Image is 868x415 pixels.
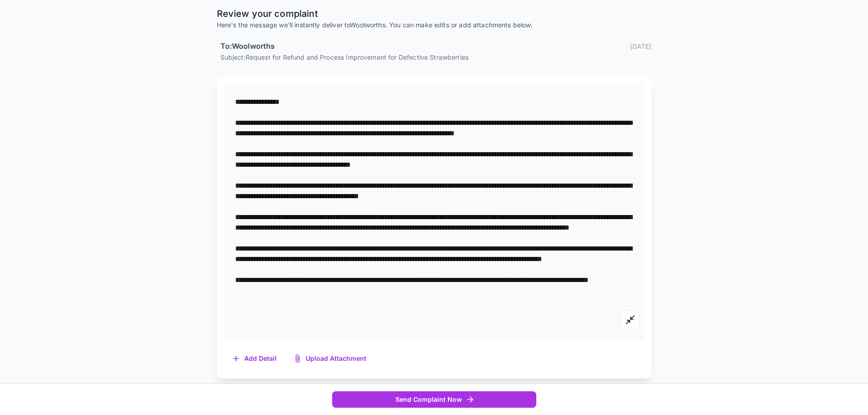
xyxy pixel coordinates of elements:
[221,52,652,62] p: Subject: Request for Refund and Process Improvement for Defective Strawberries
[217,20,652,30] p: Here's the message we'll instantly deliver to Woolworths . You can make edits or add attachments ...
[224,349,286,368] button: Add Detail
[221,41,275,52] h6: To: Woolworths
[332,391,536,408] button: Send Complaint Now
[286,349,375,368] button: Upload Attachment
[630,41,652,51] p: [DATE]
[217,7,652,20] p: Review your complaint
